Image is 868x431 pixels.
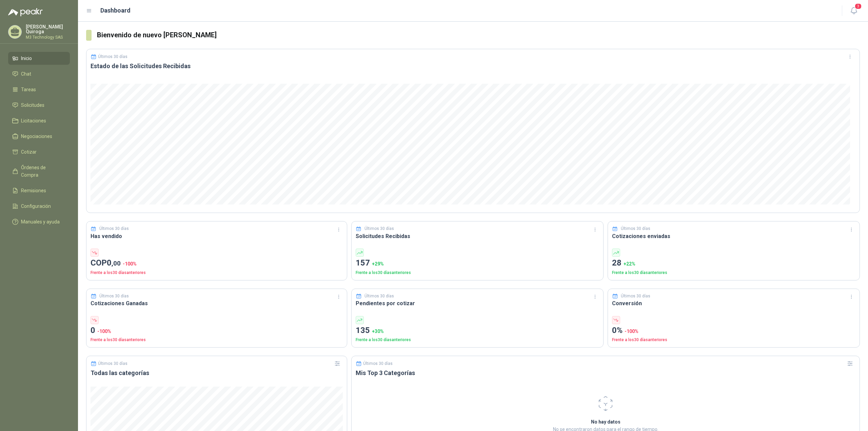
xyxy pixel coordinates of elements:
[100,6,131,15] h1: Dashboard
[21,70,31,78] span: Chat
[372,261,384,267] span: + 29 %
[356,324,599,337] p: 135
[21,187,46,194] span: Remisiones
[621,293,650,299] p: Últimos 30 días
[621,226,650,232] p: Últimos 30 días
[21,164,63,179] span: Órdenes de Compra
[8,215,70,228] a: Manuales y ayuda
[107,258,121,268] span: 0
[26,24,70,34] p: [PERSON_NAME] Quiroga
[8,130,70,143] a: Negociaciones
[8,161,70,181] a: Órdenes de Compra
[8,52,70,65] a: Inicio
[372,329,384,334] span: + 30 %
[21,202,51,210] span: Configuración
[624,261,635,267] span: + 22 %
[854,3,862,9] span: 3
[91,62,855,70] h3: Estado de las Solicitudes Recibidas
[356,257,599,270] p: 157
[8,99,70,112] a: Solicitudes
[21,218,60,226] span: Manuales y ayuda
[91,324,343,337] p: 0
[8,200,70,213] a: Configuración
[26,35,70,39] p: M3 Technology SAS
[487,418,724,426] h2: No hay datos
[356,369,855,377] h3: Mis Top 3 Categorías
[91,257,343,270] p: COP
[612,257,855,270] p: 28
[8,83,70,96] a: Tareas
[21,86,36,93] span: Tareas
[364,293,394,299] p: Últimos 30 días
[8,114,70,127] a: Licitaciones
[612,337,855,343] p: Frente a los 30 días anteriores
[356,299,599,308] h3: Pendientes por cotizar
[356,337,599,343] p: Frente a los 30 días anteriores
[612,324,855,337] p: 0%
[21,55,32,62] span: Inicio
[91,299,343,308] h3: Cotizaciones Ganadas
[98,361,127,366] p: Últimos 30 días
[612,299,855,308] h3: Conversión
[8,145,70,158] a: Cotizar
[99,293,129,299] p: Últimos 30 días
[21,117,46,124] span: Licitaciones
[91,270,343,276] p: Frente a los 30 días anteriores
[21,148,37,156] span: Cotizar
[612,232,855,240] h3: Cotizaciones enviadas
[21,133,52,140] span: Negociaciones
[91,232,343,240] h3: Has vendido
[612,270,855,276] p: Frente a los 30 días anteriores
[8,67,70,80] a: Chat
[97,30,860,40] h3: Bienvenido de nuevo [PERSON_NAME]
[363,361,393,366] p: Últimos 30 días
[8,8,43,16] img: Logo peakr
[848,5,860,17] button: 3
[99,226,129,232] p: Últimos 30 días
[112,259,121,267] span: ,00
[21,101,44,109] span: Solicitudes
[364,226,394,232] p: Últimos 30 días
[625,329,638,334] span: -100 %
[97,329,111,334] span: -100 %
[356,270,599,276] p: Frente a los 30 días anteriores
[356,232,599,240] h3: Solicitudes Recibidas
[91,369,343,377] h3: Todas las categorías
[8,184,70,197] a: Remisiones
[98,54,127,59] p: Últimos 30 días
[123,261,137,267] span: -100 %
[91,337,343,343] p: Frente a los 30 días anteriores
